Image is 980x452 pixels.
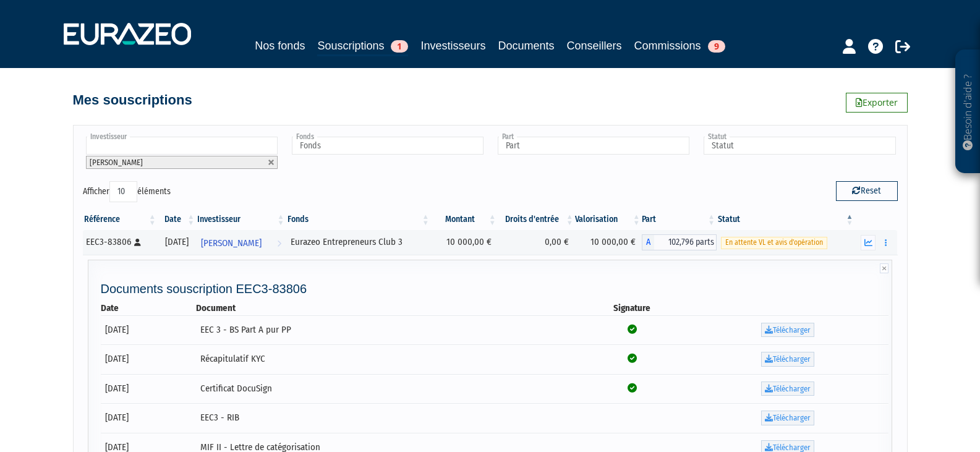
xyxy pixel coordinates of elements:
div: A - Eurazeo Entrepreneurs Club 3 [642,234,717,250]
th: Fonds: activer pour trier la colonne par ordre croissant [286,209,431,230]
a: Télécharger [761,382,814,396]
div: EEC3-83806 [86,236,153,249]
td: [DATE] [101,344,196,374]
span: 9 [708,40,725,53]
td: 10 000,00 € [575,230,642,255]
div: Eurazeo Entrepreneurs Club 3 [291,236,427,249]
th: Droits d'entrée: activer pour trier la colonne par ordre croissant [498,209,575,230]
span: En attente VL et avis d'opération [721,237,827,249]
span: 1 [391,40,408,53]
td: 10 000,00 € [431,230,498,255]
a: Nos fonds [255,37,305,54]
img: 1732889491-logotype_eurazeo_blanc_rvb.png [64,23,191,45]
select: Afficheréléments [109,181,137,202]
th: Signature [577,302,687,315]
a: Télécharger [761,323,814,338]
a: Investisseurs [420,37,485,54]
i: [Français] Personne physique [134,239,141,246]
th: Référence : activer pour trier la colonne par ordre croissant [83,209,158,230]
a: Documents [498,37,555,54]
td: EEC3 - RIB [196,403,577,433]
td: Certificat DocuSign [196,374,577,404]
h4: Documents souscription EEC3-83806 [101,282,889,296]
td: [DATE] [101,403,196,433]
span: [PERSON_NAME] [201,232,262,255]
a: Télécharger [761,411,814,425]
th: Part: activer pour trier la colonne par ordre croissant [642,209,717,230]
a: Exporter [846,93,908,113]
td: EEC 3 - BS Part A pur PP [196,315,577,345]
a: Télécharger [761,352,814,367]
td: Récapitulatif KYC [196,344,577,374]
label: Afficher éléments [83,181,171,202]
i: Voir l'investisseur [277,232,281,255]
a: [PERSON_NAME] [196,230,286,255]
th: Document [196,302,577,315]
a: Commissions9 [634,37,725,54]
th: Date: activer pour trier la colonne par ordre croissant [158,209,196,230]
span: A [642,234,654,250]
th: Valorisation: activer pour trier la colonne par ordre croissant [575,209,642,230]
span: [PERSON_NAME] [90,158,143,167]
th: Statut : activer pour trier la colonne par ordre d&eacute;croissant [717,209,854,230]
th: Montant: activer pour trier la colonne par ordre croissant [431,209,498,230]
th: Investisseur: activer pour trier la colonne par ordre croissant [196,209,286,230]
h4: Mes souscriptions [73,93,192,108]
a: Conseillers [567,37,622,54]
td: 0,00 € [498,230,575,255]
span: 102,796 parts [654,234,717,250]
td: [DATE] [101,315,196,345]
p: Besoin d'aide ? [961,56,975,168]
td: [DATE] [101,374,196,404]
button: Reset [836,181,898,201]
div: [DATE] [162,236,192,249]
a: Souscriptions1 [317,37,408,56]
th: Date [101,302,196,315]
